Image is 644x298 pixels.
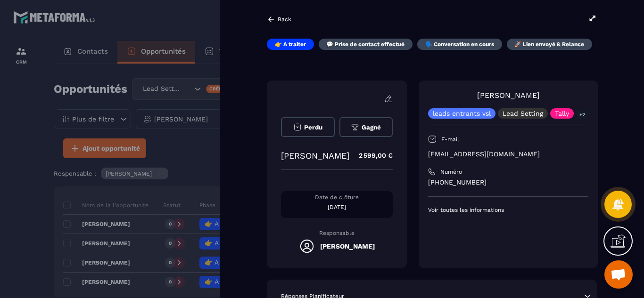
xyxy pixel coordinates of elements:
p: leads entrants vsl [433,110,491,117]
p: Tally [555,110,569,117]
p: 2 599,00 € [349,146,393,165]
p: 🚀 Lien envoyé & Relance [514,40,584,48]
p: 🗣️ Conversation en cours [425,40,494,48]
button: Gagné [339,117,393,137]
p: 💬 Prise de contact effectué [326,40,405,48]
p: [PERSON_NAME] [281,151,349,161]
span: Gagné [362,124,381,131]
p: Date de clôture [281,193,393,201]
p: [EMAIL_ADDRESS][DOMAIN_NAME] [428,150,588,159]
p: 👉 A traiter [275,40,306,48]
h5: [PERSON_NAME] [320,242,375,250]
p: Responsable [281,230,393,236]
span: Perdu [304,124,322,131]
p: Lead Setting [503,110,543,117]
button: Perdu [281,117,335,137]
p: Voir toutes les informations [428,206,588,214]
a: [PERSON_NAME] [477,91,540,100]
p: Numéro [440,168,462,176]
div: Ouvrir le chat [604,260,633,289]
p: [DATE] [281,203,393,211]
p: [PHONE_NUMBER] [428,178,588,187]
p: E-mail [441,136,459,143]
p: Back [278,16,291,23]
p: +2 [576,110,588,120]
